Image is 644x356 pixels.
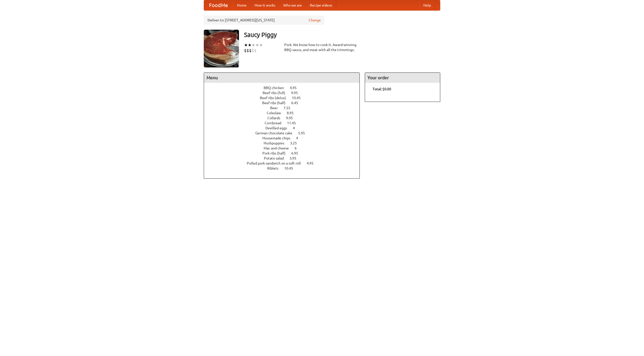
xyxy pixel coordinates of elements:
h4: Your order [365,73,440,83]
span: 4.95 [290,86,302,90]
a: Hushpuppies 3.25 [264,141,306,145]
a: Beef ribs (full) 9.95 [263,91,307,95]
li: $ [254,48,257,53]
li: ★ [244,42,248,48]
span: 4.95 [307,161,318,165]
span: Coleslaw [267,111,286,115]
span: 11.45 [287,121,301,125]
a: BBQ chicken 4.95 [264,86,306,90]
div: Deliver to: [STREET_ADDRESS][US_STATE] [204,16,325,25]
span: Cornbread [265,121,286,125]
li: ★ [248,42,252,48]
li: ★ [252,42,255,48]
span: Housemade chips [262,136,295,140]
span: 6.45 [291,101,303,105]
span: German chocolate cake [255,131,297,135]
div: Pork. We know how to cook it. Award-winning BBQ sauce, and meat with all the trimmings. [284,42,360,52]
a: Potato salad 3.95 [264,156,306,160]
span: 5.95 [298,131,310,135]
a: German chocolate cake 5.95 [255,131,314,135]
a: Mac and cheese 6 [264,146,306,150]
span: 10.45 [292,96,306,100]
span: 9.95 [286,116,298,120]
a: Collards 9.95 [267,116,302,120]
span: Beef ribs (half) [262,101,291,105]
span: 4 [293,126,300,130]
span: 9.95 [291,91,303,95]
a: How it works [251,0,279,10]
li: $ [244,48,247,53]
li: $ [249,48,252,53]
span: BBQ chicken [264,86,289,90]
li: ★ [259,42,263,48]
a: Pulled pork sandwich on a soft roll 4.95 [247,161,323,165]
span: Pulled pork sandwich on a soft roll [247,161,306,165]
a: Beef ribs (delux) 10.45 [260,96,310,100]
a: Who we are [279,0,306,10]
span: Beer [270,106,283,110]
span: Pork ribs (half) [262,151,291,155]
h4: Menu [204,73,359,83]
a: Coleslaw 8.95 [267,111,303,115]
img: angular.jpg [204,30,239,67]
a: Riblets 10.45 [267,166,302,170]
span: Collards [267,116,285,120]
a: Help [419,0,435,10]
a: Home [233,0,251,10]
li: ★ [255,42,259,48]
a: Recipe videos [306,0,336,10]
a: Cornbread 11.45 [265,121,305,125]
span: Devilled eggs [265,126,292,130]
span: 4 [296,136,303,140]
li: $ [252,48,254,53]
a: Pork ribs (half) 6.95 [262,151,307,155]
span: 3.95 [290,156,301,160]
a: Housemade chips 4 [262,136,307,140]
a: Beef ribs (half) 6.45 [262,101,307,105]
span: Potato salad [264,156,289,160]
h3: Saucy Piggy [244,30,440,40]
span: Hushpuppies [264,141,289,145]
a: Change [309,18,321,23]
span: 7.55 [284,106,295,110]
span: 10.45 [284,166,298,170]
span: Beef ribs (full) [263,91,290,95]
b: Total: $0.00 [373,87,391,91]
span: Mac and cheese [264,146,294,150]
li: $ [247,48,249,53]
a: FoodMe [204,0,233,10]
span: 8.95 [287,111,299,115]
a: Devilled eggs 4 [265,126,304,130]
span: Riblets [267,166,284,170]
a: Beer 7.55 [270,106,300,110]
span: 6 [295,146,302,150]
span: 3.25 [290,141,302,145]
span: 6.95 [291,151,303,155]
span: Beef ribs (delux) [260,96,291,100]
